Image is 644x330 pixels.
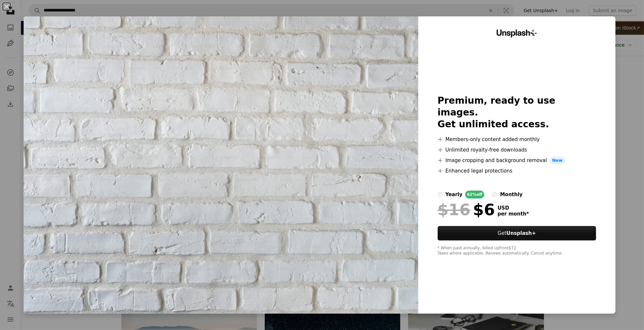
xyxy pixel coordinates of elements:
[438,95,596,130] h2: Premium, ready to use images. Get unlimited access.
[465,191,485,198] div: 62% off
[438,167,596,175] li: Enhanced legal protections
[438,135,596,143] li: Members-only content added monthly
[498,211,529,217] span: per month *
[438,226,596,240] button: GetUnsplash+
[438,192,443,197] input: yearly62%off
[492,192,497,197] input: monthly
[438,201,495,218] div: $6
[498,205,529,211] span: USD
[438,146,596,154] li: Unlimited royalty-free downloads
[438,201,470,218] span: $16
[438,246,596,256] div: * When paid annually, billed upfront $72 Taxes where applicable. Renews automatically. Cancel any...
[500,191,523,198] div: monthly
[507,230,536,236] strong: Unsplash+
[446,191,463,198] div: yearly
[438,156,596,164] li: Image cropping and background removal
[550,156,565,164] span: New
